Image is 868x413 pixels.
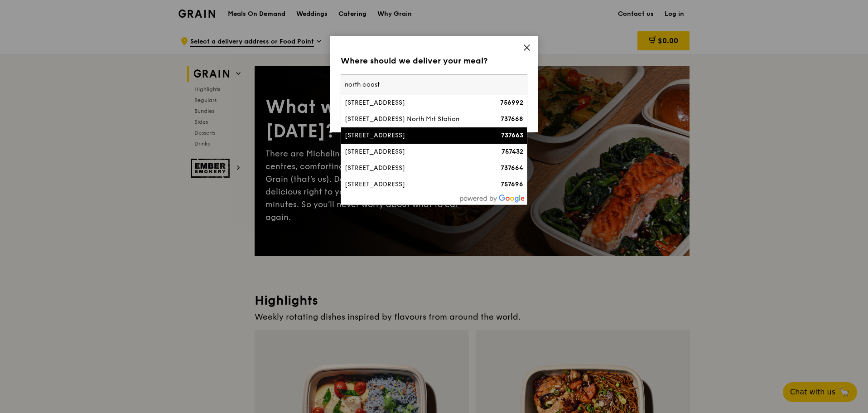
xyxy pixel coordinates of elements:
[345,164,479,173] div: [STREET_ADDRESS]
[502,148,523,155] strong: 757432
[345,131,479,140] div: [STREET_ADDRESS]
[345,115,479,124] div: [STREET_ADDRESS] North Mrt Station
[345,98,479,107] div: [STREET_ADDRESS]
[460,194,525,203] img: powered-by-google.60e8a832.png
[501,180,523,188] strong: 757696
[500,99,523,107] strong: 756992
[341,54,527,67] div: Where should we deliver your meal?
[501,131,523,139] strong: 737663
[501,115,523,123] strong: 737668
[501,164,523,172] strong: 737664
[345,180,479,189] div: [STREET_ADDRESS]
[345,147,479,156] div: [STREET_ADDRESS]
